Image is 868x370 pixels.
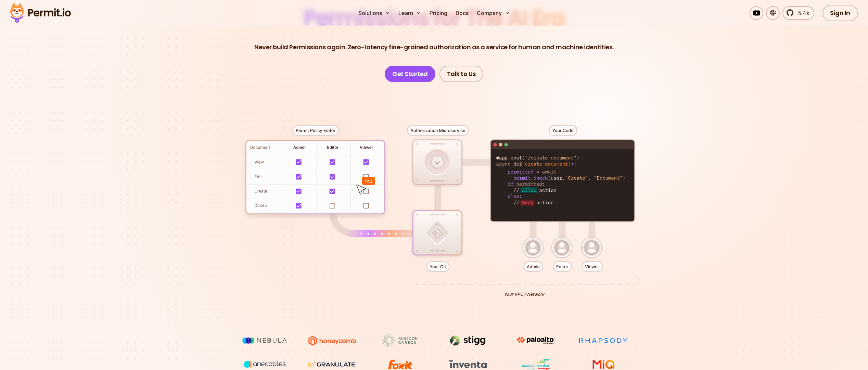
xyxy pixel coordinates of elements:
span: 5.4k [794,9,809,17]
img: Stigg [442,334,494,347]
img: Permit logo [7,1,74,25]
a: Get Started [385,66,435,82]
a: 5.4k [782,6,814,20]
button: Company [474,6,513,20]
a: Sign In [822,5,858,21]
a: Docs [453,6,471,20]
img: paloalto [510,334,561,346]
a: Pricing [427,6,450,20]
a: Talk to Us [439,66,483,82]
button: Learn [396,6,424,20]
button: Solutions [356,6,393,20]
img: Rhapsody Health [578,334,629,347]
p: Never build Permissions again. Zero-latency fine-grained authorization as a service for human and... [254,42,614,52]
img: Honeycomb [307,334,358,347]
img: Rubicon [374,334,426,347]
img: Nebula [239,334,290,347]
